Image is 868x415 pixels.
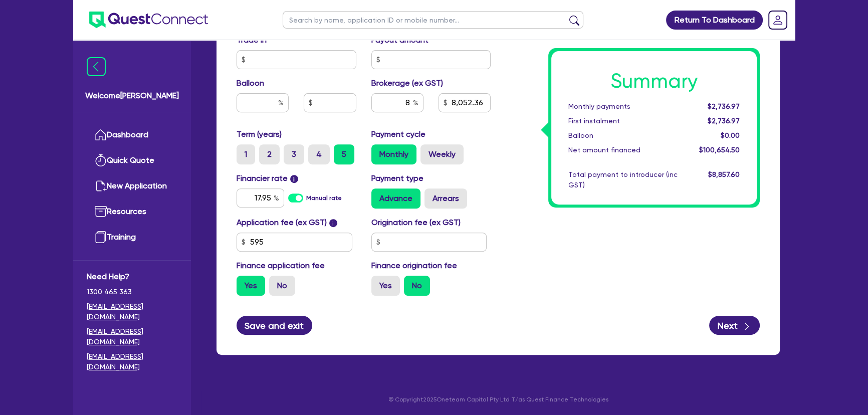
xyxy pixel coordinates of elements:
[765,7,791,33] a: Dropdown toggle
[87,148,177,173] a: Quick Quote
[283,11,583,29] input: Search by name, application ID or mobile number...
[561,145,685,155] div: Net amount financed
[329,219,337,227] span: i
[87,301,177,322] a: [EMAIL_ADDRESS][DOMAIN_NAME]
[95,231,107,243] img: training
[371,77,443,89] label: Brokerage (ex GST)
[87,122,177,148] a: Dashboard
[87,326,177,347] a: [EMAIL_ADDRESS][DOMAIN_NAME]
[708,102,740,110] span: $2,736.97
[209,395,787,404] p: © Copyright 2025 Oneteam Capital Pty Ltd T/as Quest Finance Technologies
[87,287,177,297] span: 1300 465 363
[259,144,280,164] label: 2
[237,217,327,229] label: Application fee (ex GST)
[85,90,179,102] span: Welcome [PERSON_NAME]
[87,57,106,76] img: icon-menu-close
[95,205,107,218] img: resources
[237,276,265,296] label: Yes
[334,144,354,164] label: 5
[708,117,740,125] span: $2,736.97
[89,12,208,28] img: quest-connect-logo-blue
[561,169,685,190] div: Total payment to introducer (inc GST)
[87,351,177,372] a: [EMAIL_ADDRESS][DOMAIN_NAME]
[371,128,425,140] label: Payment cycle
[371,276,400,296] label: Yes
[269,276,295,296] label: No
[290,175,298,183] span: i
[371,172,423,184] label: Payment type
[404,276,430,296] label: No
[237,172,298,184] label: Financier rate
[666,11,763,30] a: Return To Dashboard
[424,188,467,209] label: Arrears
[561,101,685,112] div: Monthly payments
[87,199,177,225] a: Resources
[87,271,177,283] span: Need Help?
[284,144,304,164] label: 3
[87,225,177,250] a: Training
[306,193,342,202] label: Manual rate
[699,146,740,154] span: $100,654.50
[371,144,416,164] label: Monthly
[237,316,312,335] button: Save and exit
[568,69,740,93] h1: Summary
[237,144,255,164] label: 1
[237,128,282,140] label: Term (years)
[371,217,461,229] label: Origination fee (ex GST)
[561,130,685,141] div: Balloon
[420,144,464,164] label: Weekly
[237,77,264,89] label: Balloon
[237,260,325,272] label: Finance application fee
[87,173,177,199] a: New Application
[371,188,420,209] label: Advance
[709,316,760,335] button: Next
[708,170,740,178] span: $8,857.60
[95,154,107,166] img: quick-quote
[721,131,740,139] span: $0.00
[371,260,457,272] label: Finance origination fee
[308,144,330,164] label: 4
[95,180,107,192] img: new-application
[561,116,685,126] div: First instalment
